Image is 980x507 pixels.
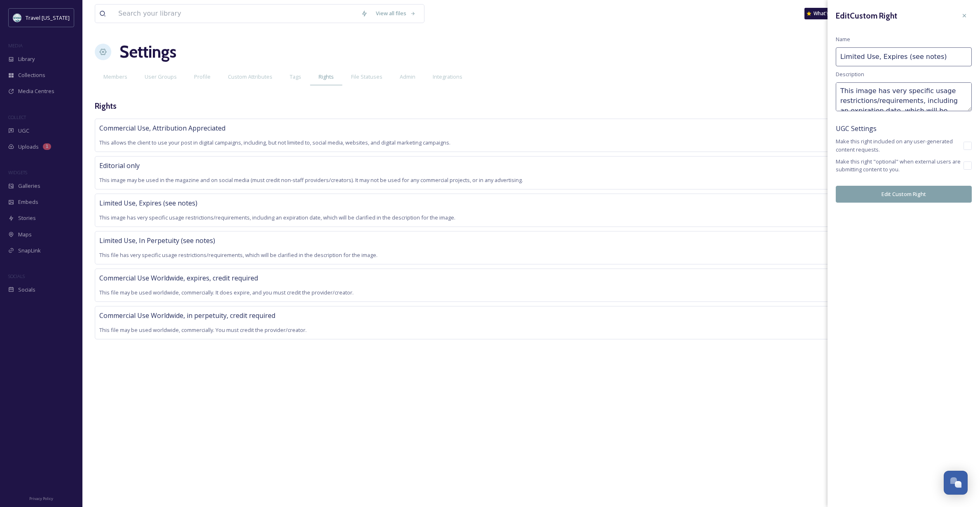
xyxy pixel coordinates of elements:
span: Editorial only [99,161,140,170]
span: Make this right included on any user-generated content requests. [836,138,964,153]
span: Privacy Policy [29,496,53,501]
div: 1 [43,143,51,150]
span: Travel [US_STATE] [26,14,70,21]
span: Description [836,70,864,78]
span: File Statuses [351,73,382,81]
a: What's New [804,8,846,19]
span: Collections [18,71,45,79]
span: UGC Settings [836,124,972,133]
span: This file has very specific usage restrictions/requirements, which will be clarified in the descr... [99,251,377,259]
button: Open Chat [944,471,968,495]
span: Profile [194,73,211,81]
span: MEDIA [8,42,23,49]
span: Stories [18,214,36,222]
span: SOCIALS [8,273,25,279]
span: Make this right "optional" when external users are submitting content to you. [836,158,964,173]
a: View all files [372,5,420,21]
span: Commercial Use Worldwide, in perpetuity, credit required [99,311,275,320]
h3: Rights [95,100,117,112]
span: Tags [290,73,301,81]
span: This allows the client to use your post in digital campaigns, including, but not limited to, soci... [99,139,450,146]
span: SnapLink [18,247,41,255]
span: User Groups [145,73,177,81]
h1: Settings [120,40,176,64]
span: Limited Use, Expires (see notes) [99,199,197,208]
span: Maps [18,231,32,238]
span: UGC [18,127,29,135]
span: Socials [18,286,35,294]
span: Name [836,35,850,43]
span: Rights [319,73,334,81]
span: WIDGETS [8,169,27,175]
h3: Edit Custom Right [836,10,897,22]
span: Limited Use, In Perpetuity (see notes) [99,236,215,245]
span: This file may be used worldwide, commercially. It does expire, and you must credit the provider/c... [99,289,354,296]
span: Embeds [18,198,38,206]
input: Search your library [114,5,357,23]
span: Library [18,55,35,63]
input: Commercial Use [836,47,972,66]
textarea: This image has very specific usage restrictions/requirements, including an expiration date, which... [836,82,972,111]
button: Edit Custom Right [836,186,972,203]
span: This image may be used in the magazine and on social media (must credit non-staff providers/creat... [99,176,523,184]
span: Galleries [18,182,40,190]
span: This file may be used worldwide, commercially. You must credit the provider/creator. [99,326,307,334]
span: COLLECT [8,114,26,120]
img: download.jpeg [13,14,21,22]
span: Media Centres [18,87,54,95]
span: Custom Attributes [228,73,272,81]
span: This image has very specific usage restrictions/requirements, including an expiration date, which... [99,214,455,221]
span: Commercial Use, Attribution Appreciated [99,124,225,133]
span: Members [103,73,127,81]
span: Commercial Use Worldwide, expires, credit required [99,273,258,283]
span: Admin [400,73,415,81]
span: Integrations [433,73,462,81]
span: Uploads [18,143,39,151]
a: Privacy Policy [29,493,53,503]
